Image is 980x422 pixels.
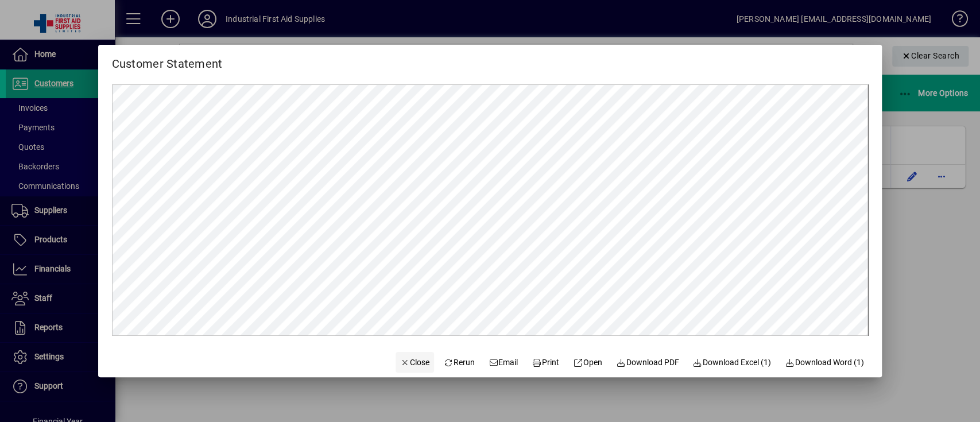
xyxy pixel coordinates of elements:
button: Close [396,352,435,373]
button: Download Excel (1) [688,352,776,373]
span: Email [489,357,518,369]
span: Close [400,357,430,369]
span: Rerun [443,357,475,369]
a: Download PDF [611,352,684,373]
span: Download PDF [616,357,679,369]
span: Download Word (1) [785,357,864,369]
button: Download Word (1) [780,352,869,373]
button: Email [484,352,523,373]
a: Open [568,352,607,373]
button: Print [527,352,564,373]
span: Download Excel (1) [692,357,771,369]
span: Open [573,357,602,369]
span: Print [532,357,560,369]
h2: Customer Statement [98,45,237,73]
